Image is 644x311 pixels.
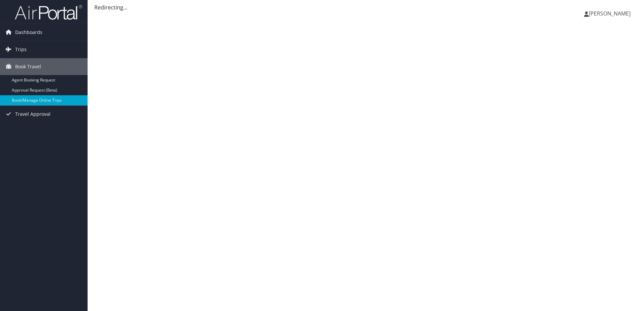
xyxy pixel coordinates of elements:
[15,41,27,58] span: Trips
[15,106,51,123] span: Travel Approval
[15,58,41,75] span: Book Travel
[584,3,637,24] a: [PERSON_NAME]
[15,4,82,20] img: airportal-logo.png
[589,10,631,17] span: [PERSON_NAME]
[94,3,637,11] div: Redirecting...
[15,24,42,41] span: Dashboards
